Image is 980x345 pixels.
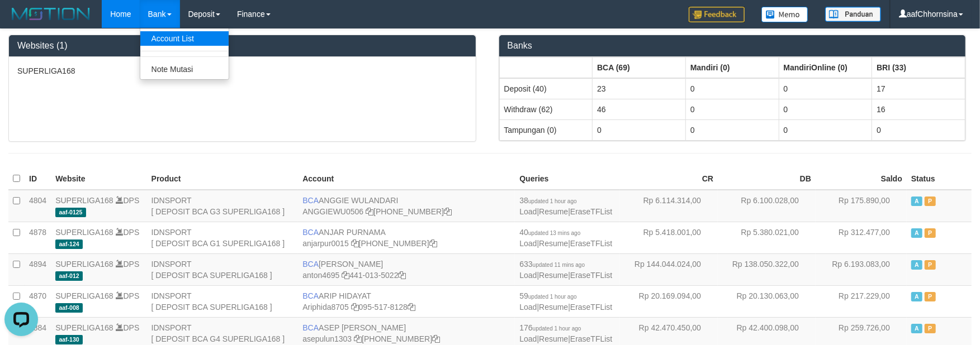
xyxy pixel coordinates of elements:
[685,57,779,78] th: Group: activate to sort column ascending
[718,190,816,222] td: Rp 6.100.028,00
[4,4,38,38] button: Open LiveChat chat widget
[685,99,779,119] td: 0
[25,285,51,317] td: 4870
[51,190,146,222] td: DPS
[620,168,718,190] th: CR
[147,222,299,253] td: IDNSPORT [ DEPOSIT BCA G1 SUPERLIGA168 ]
[779,57,872,78] th: Group: activate to sort column ascending
[302,228,319,237] span: BCA
[55,291,113,300] a: SUPERLIGA168
[25,222,51,253] td: 4878
[761,7,808,22] img: Button%20Memo.svg
[816,222,907,253] td: Rp 312.477,00
[298,168,515,190] th: Account
[872,78,965,99] td: 17
[302,207,363,216] a: ANGGIEWU0506
[147,285,299,317] td: IDNSPORT [ DEPOSIT BCA SUPERLIGA168 ]
[508,41,958,51] h3: Banks
[55,260,113,269] a: SUPERLIGA168
[925,197,936,206] span: Paused
[302,196,319,205] span: BCA
[528,198,577,204] span: updated 1 hour ago
[620,285,718,317] td: Rp 20.169.094,00
[298,285,515,317] td: ARIP HIDAYAT 095-517-8128
[519,323,581,332] span: 176
[55,228,113,237] a: SUPERLIGA168
[519,260,585,269] span: 633
[816,168,907,190] th: Saldo
[17,65,467,76] p: SUPERLIGA168
[342,271,349,280] a: Copy anton4695 to clipboard
[570,334,612,343] a: EraseTFList
[519,334,537,343] a: Load
[444,207,452,216] a: Copy 4062213373 to clipboard
[25,190,51,222] td: 4804
[685,119,779,140] td: 0
[718,253,816,285] td: Rp 138.050.322,00
[533,325,581,332] span: updated 1 hour ago
[302,239,349,248] a: anjarpur0015
[519,323,612,343] span: | |
[51,168,146,190] th: Website
[593,57,686,78] th: Group: activate to sort column ascending
[499,78,593,99] td: Deposit (40)
[429,239,437,248] a: Copy 4062281620 to clipboard
[911,197,922,206] span: Active
[825,7,881,22] img: panduan.png
[298,190,515,222] td: ANGGIE WULANDARI [PHONE_NUMBER]
[519,196,612,216] span: | |
[25,168,51,190] th: ID
[302,334,352,343] a: asepulun1303
[539,207,568,216] a: Resume
[519,207,537,216] a: Load
[539,303,568,312] a: Resume
[499,57,593,78] th: Group: activate to sort column ascending
[911,228,922,238] span: Active
[51,253,146,285] td: DPS
[519,303,537,312] a: Load
[925,292,936,301] span: Paused
[528,230,580,236] span: updated 13 mins ago
[140,31,229,46] a: Account List
[55,303,83,313] span: aaf-008
[593,99,686,119] td: 46
[925,324,936,333] span: Paused
[140,62,229,76] a: Note Mutasi
[533,262,585,268] span: updated 11 mins ago
[620,222,718,253] td: Rp 5.418.001,00
[351,303,359,312] a: Copy Ariphida8705 to clipboard
[432,334,440,343] a: Copy 4062281875 to clipboard
[519,271,537,280] a: Load
[925,228,936,238] span: Paused
[718,222,816,253] td: Rp 5.380.021,00
[515,168,620,190] th: Queries
[302,291,319,300] span: BCA
[872,99,965,119] td: 16
[620,253,718,285] td: Rp 144.044.024,00
[55,271,83,281] span: aaf-012
[718,168,816,190] th: DB
[51,222,146,253] td: DPS
[539,334,568,343] a: Resume
[519,291,576,300] span: 59
[499,119,593,140] td: Tampungan (0)
[55,323,113,332] a: SUPERLIGA168
[302,323,319,332] span: BCA
[519,239,537,248] a: Load
[519,228,580,237] span: 40
[25,253,51,285] td: 4894
[911,324,922,333] span: Active
[147,190,299,222] td: IDNSPORT [ DEPOSIT BCA G3 SUPERLIGA168 ]
[55,335,83,344] span: aaf-130
[366,207,373,216] a: Copy ANGGIEWU0506 to clipboard
[408,303,415,312] a: Copy 0955178128 to clipboard
[351,239,359,248] a: Copy anjarpur0015 to clipboard
[685,78,779,99] td: 0
[399,271,406,280] a: Copy 4410135022 to clipboard
[55,208,86,217] span: aaf-0125
[570,207,612,216] a: EraseTFList
[816,253,907,285] td: Rp 6.193.083,00
[911,292,922,301] span: Active
[689,7,745,22] img: Feedback.jpg
[519,228,612,248] span: | |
